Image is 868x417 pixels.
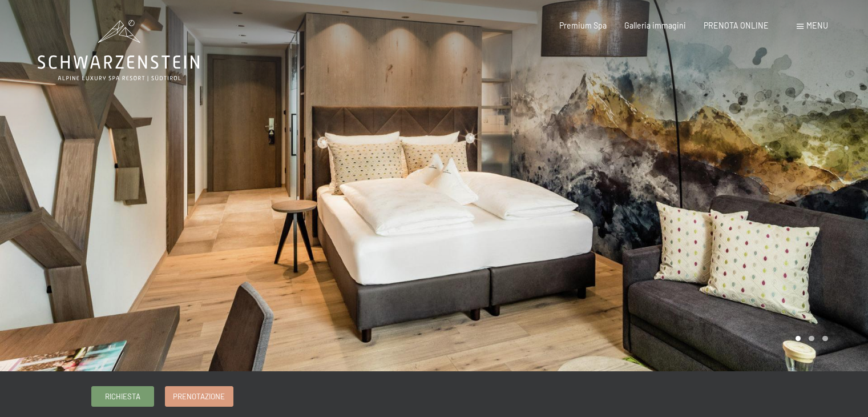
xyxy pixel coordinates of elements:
span: Prenotazione [173,391,225,402]
span: Richiesta [105,391,140,402]
span: Menu [806,21,828,30]
a: Prenotazione [165,387,232,406]
a: Premium Spa [559,21,607,30]
a: Galleria immagini [624,21,686,30]
a: PRENOTA ONLINE [704,21,769,30]
a: Richiesta [92,387,154,406]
